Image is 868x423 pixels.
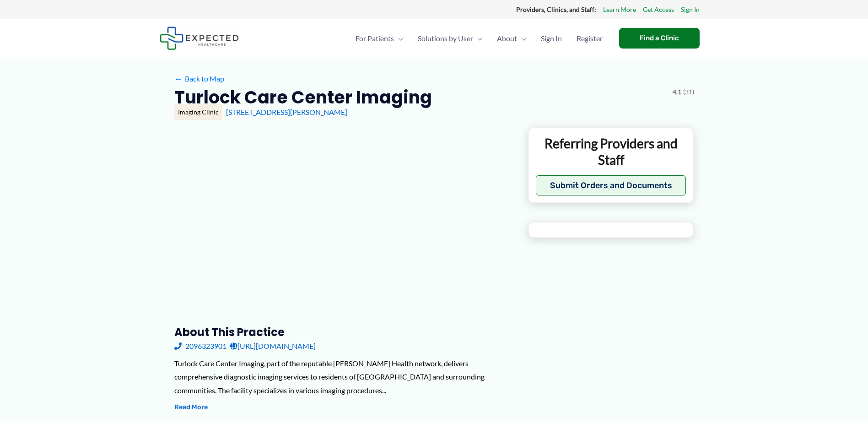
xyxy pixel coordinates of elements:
span: Menu Toggle [517,22,526,54]
span: Sign In [541,22,562,54]
span: 4.1 [673,86,681,98]
h2: Turlock Care Center Imaging [174,86,432,108]
span: ← [174,74,183,83]
a: [URL][DOMAIN_NAME] [230,339,316,353]
a: 2096323901 [174,339,226,353]
img: Expected Healthcare Logo - side, dark font, small [160,27,239,50]
h3: About this practice [174,325,513,339]
a: Solutions by UserMenu Toggle [410,22,490,54]
button: Read More [174,402,208,413]
a: Find a Clinic [619,28,700,49]
a: [STREET_ADDRESS][PERSON_NAME] [226,108,347,116]
span: Solutions by User [418,22,473,54]
span: Menu Toggle [473,22,482,54]
span: About [497,22,517,54]
span: Menu Toggle [394,22,403,54]
a: Register [569,22,610,54]
a: Get Access [643,4,674,16]
a: ←Back to Map [174,72,224,86]
a: Sign In [681,4,700,16]
button: Submit Orders and Documents [536,175,686,195]
span: Register [577,22,603,54]
a: Learn More [603,4,636,16]
a: AboutMenu Toggle [490,22,534,54]
p: Referring Providers and Staff [536,135,686,168]
a: For PatientsMenu Toggle [348,22,410,54]
a: Sign In [534,22,569,54]
strong: Providers, Clinics, and Staff: [516,5,596,13]
span: (31) [683,86,694,98]
div: Imaging Clinic [174,104,222,120]
div: Turlock Care Center Imaging, part of the reputable [PERSON_NAME] Health network, delivers compreh... [174,357,513,397]
span: For Patients [356,22,394,54]
nav: Primary Site Navigation [348,22,610,54]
